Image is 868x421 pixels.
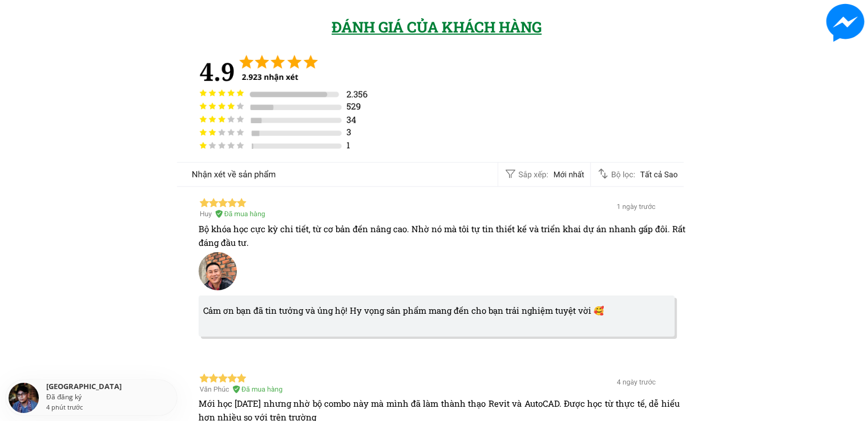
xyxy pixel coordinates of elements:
div: 4 phút trước [46,402,83,412]
div: Cảm ơn bạn đã tin tưởng và ủng hộ! Hy vọng sản phẩm mang đến cho bạn trải nghiệm tuyệt vời 🥰 [203,303,649,317]
div: [GEOGRAPHIC_DATA] [46,383,174,392]
div: Đã đăng ký [46,392,174,402]
h3: Bộ khóa học cực kỳ chi tiết, từ cơ bản đến nâng cao. Nhờ nó mà tôi tự tin thiết kế và triển khai ... [199,222,688,249]
div: ĐÁNH GIÁ CỦA KHÁCH HÀNG [332,15,553,39]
